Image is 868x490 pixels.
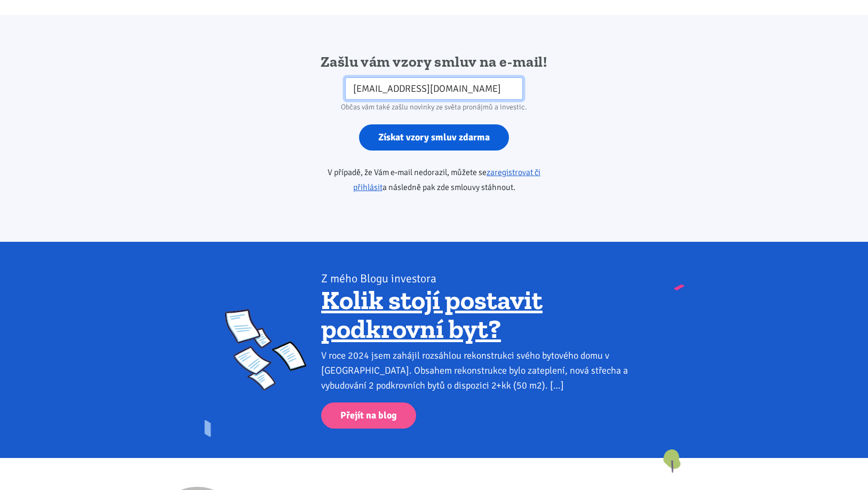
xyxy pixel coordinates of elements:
[321,402,416,429] a: Přejít na blog
[359,124,509,151] input: Získat vzory smluv zdarma
[321,271,643,286] div: Z mého Blogu investora
[297,52,571,72] h2: Zašlu vám vzory smluv na e-mail!
[297,100,571,115] div: Občas vám také zašlu novinky ze světa pronájmů a investic.
[345,77,523,100] input: Zadejte váš e-mail
[297,165,571,195] p: V případě, že Vám e-mail nedorazil, můžete se a následně pak zde smlouvy stáhnout.
[321,284,543,345] a: Kolik stojí postavit podkrovní byt?
[321,348,643,393] div: V roce 2024 jsem zahájil rozsáhlou rekonstrukci svého bytového domu v [GEOGRAPHIC_DATA]. Obsahem ...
